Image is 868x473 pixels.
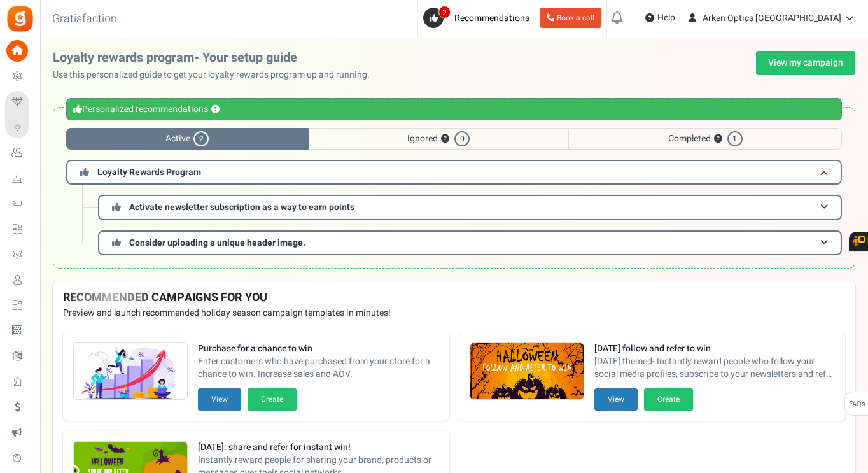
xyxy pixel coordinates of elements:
a: Book a call [540,8,601,28]
button: ? [714,135,722,143]
img: Gratisfaction [6,4,34,33]
div: Personalized recommendations [66,98,842,120]
strong: [DATE] follow and refer to win [594,342,836,355]
span: Recommendations [454,11,529,25]
span: Enter customers who have purchased from your store for a chance to win. Increase sales and AOV. [198,355,439,381]
h4: RECOMMENDED CAMPAIGNS FOR YOU [63,292,845,304]
img: Recommended Campaigns [74,343,187,400]
img: Recommended Campaigns [470,343,584,400]
span: 0 [454,131,470,146]
button: ? [211,106,220,114]
span: Activate newsletter subscription as a way to earn points [129,201,354,214]
span: Completed [568,128,842,150]
span: Help [654,11,675,24]
p: Preview and launch recommended holiday season campaign templates in minutes! [63,307,845,320]
strong: [DATE]: share and refer for instant win! [198,441,439,454]
a: Help [640,8,680,28]
span: 1 [727,131,743,146]
span: [DATE] themed- Instantly reward people who follow your social media profiles, subscribe to your n... [594,355,836,381]
span: Active [66,128,309,150]
span: 2 [438,6,451,18]
button: Create [248,388,297,411]
button: View [594,388,638,411]
strong: Purchase for a chance to win [198,342,439,355]
button: Create [644,388,693,411]
button: ? [441,135,449,143]
h3: Gratisfaction [38,6,131,32]
span: 2 [193,131,209,146]
button: View [198,388,241,411]
h2: Loyalty rewards program- Your setup guide [53,51,380,65]
span: Consider uploading a unique header image. [129,236,305,250]
span: FAQs [848,392,865,416]
span: Loyalty Rewards Program [97,166,201,179]
a: View my campaign [756,51,855,75]
span: Ignored [309,128,569,150]
p: Use this personalized guide to get your loyalty rewards program up and running. [53,69,380,81]
a: 2 Recommendations [423,8,535,28]
span: Arken Optics [GEOGRAPHIC_DATA] [703,11,841,25]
